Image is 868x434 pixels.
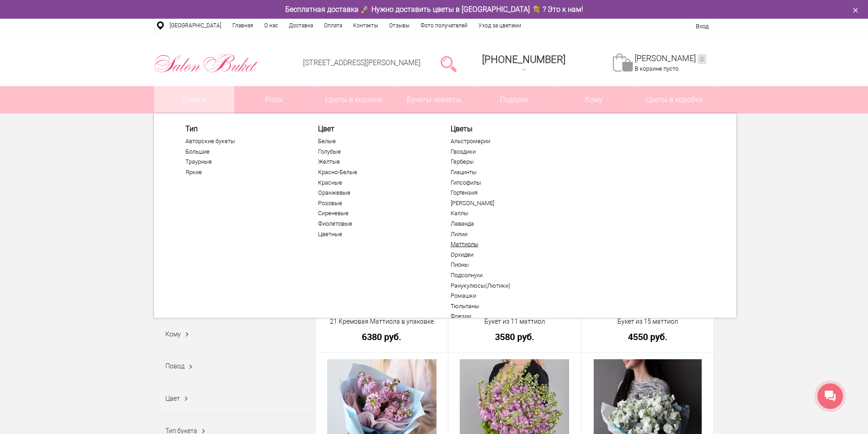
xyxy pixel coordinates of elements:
[451,138,563,145] a: Альстромерии
[348,19,384,32] a: Контакты
[451,210,563,217] a: Каллы
[451,148,563,155] a: Гвоздики
[318,200,430,207] a: Розовые
[454,317,575,326] a: Букет из 11 маттиол
[185,124,298,133] span: Тип
[451,220,563,227] a: Лаванда
[451,231,563,238] a: Лилии
[147,5,721,14] div: Бесплатная доставка 🚀 Нужно доставить цветы в [GEOGRAPHIC_DATA] 💐 ? Это к нам!
[451,200,563,207] a: [PERSON_NAME]
[473,19,527,32] a: Уход за цветами
[185,158,298,165] a: Траурные
[318,220,430,227] a: Фиолетовые
[451,303,563,310] a: Тюльпаны
[451,241,563,248] a: Маттиолы
[318,169,430,176] a: Красно-Белые
[451,261,563,269] a: Пионы
[318,189,430,196] a: Оранжевые
[318,158,430,165] a: Желтые
[185,148,298,155] a: Большие
[314,86,394,114] a: Цветы в корзине
[234,86,314,114] a: Розы
[185,138,298,145] a: Авторские букеты
[634,86,714,114] a: Цветы в коробке
[318,231,430,238] a: Цветные
[451,292,563,300] a: Ромашки
[587,317,708,326] a: Букет из 15 маттиол
[454,332,575,341] a: 3580 руб.
[318,124,430,133] span: Цвет
[322,332,442,341] a: 6380 руб.
[477,51,571,77] a: [PHONE_NUMBER]
[384,19,415,32] a: Отзывы
[451,272,563,279] a: Подсолнухи
[318,179,430,186] a: Красные
[227,19,259,32] a: Главная
[165,395,180,402] span: Цвет
[451,124,563,133] a: Цветы
[165,331,181,338] span: Кому
[185,169,298,176] a: Яркие
[451,313,563,320] a: Фрезии
[318,148,430,155] a: Голубые
[318,138,430,145] a: Белые
[698,54,706,64] ins: 0
[165,362,185,370] span: Повод
[415,19,473,32] a: Фото получателей
[318,19,348,32] a: Оплата
[696,23,709,30] a: Вход
[318,210,430,217] a: Сиреневые
[451,189,563,196] a: Гортензия
[322,317,442,326] a: 21 Кремовая Маттиола в упаковке
[451,251,563,258] a: Орхидеи
[259,19,283,32] a: О нас
[451,282,563,289] a: Ранукулюсы(Лютики)
[451,158,563,165] a: Герберы
[154,86,234,114] a: Букеты
[394,86,474,114] a: Букеты невесты
[482,54,565,65] span: [PHONE_NUMBER]
[474,86,554,114] a: Подарки
[303,58,421,67] a: [STREET_ADDRESS][PERSON_NAME]
[283,19,318,32] a: Доставка
[164,19,227,32] a: [GEOGRAPHIC_DATA]
[554,86,634,114] span: Кому
[451,179,563,186] a: Гипсофилы
[635,53,706,64] a: [PERSON_NAME]
[154,52,258,75] img: Цветы Нижний Новгород
[587,332,708,341] a: 4550 руб.
[635,65,678,72] span: В корзине пусто
[451,169,563,176] a: Гиацинты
